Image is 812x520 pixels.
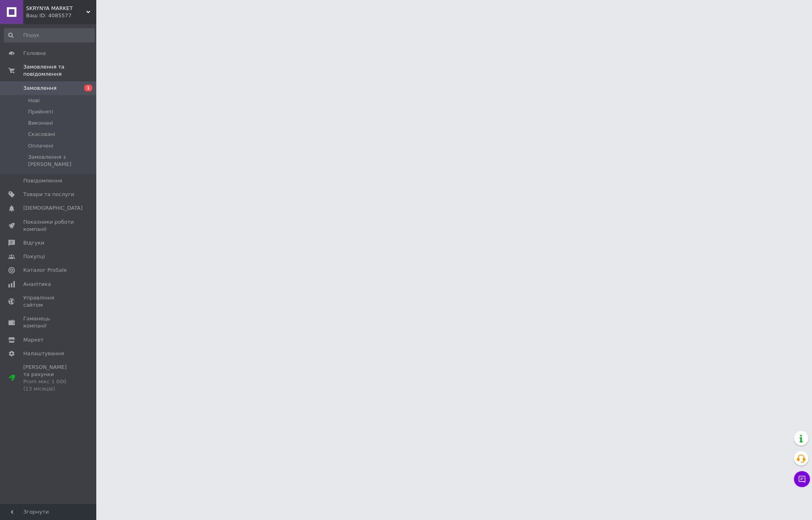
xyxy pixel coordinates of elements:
[26,12,96,19] div: Ваш ID: 4085577
[28,131,55,138] span: Скасовані
[23,191,74,198] span: Товари та послуги
[23,239,44,247] span: Відгуки
[23,267,67,274] span: Каталог ProSale
[23,85,57,92] span: Замовлення
[28,108,53,115] span: Прийняті
[23,364,74,393] span: [PERSON_NAME] та рахунки
[23,219,74,233] span: Показники роботи компанії
[23,281,51,288] span: Аналітика
[28,154,94,168] span: Замовлення з [PERSON_NAME]
[28,97,40,104] span: Нові
[794,471,810,487] button: Чат з покупцем
[84,85,92,91] span: 1
[28,119,53,127] span: Виконані
[23,63,96,78] span: Замовлення та повідомлення
[23,177,62,184] span: Повідомлення
[23,350,64,357] span: Налаштування
[23,315,74,330] span: Гаманець компанії
[4,28,95,42] input: Пошук
[23,50,46,57] span: Головна
[23,378,74,393] div: Prom мікс 1 000 (13 місяців)
[23,204,83,212] span: [DEMOGRAPHIC_DATA]
[28,142,53,150] span: Оплачені
[23,253,45,260] span: Покупці
[26,5,86,12] span: SKRYNYA MARKET
[23,336,44,344] span: Маркет
[23,294,74,309] span: Управління сайтом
